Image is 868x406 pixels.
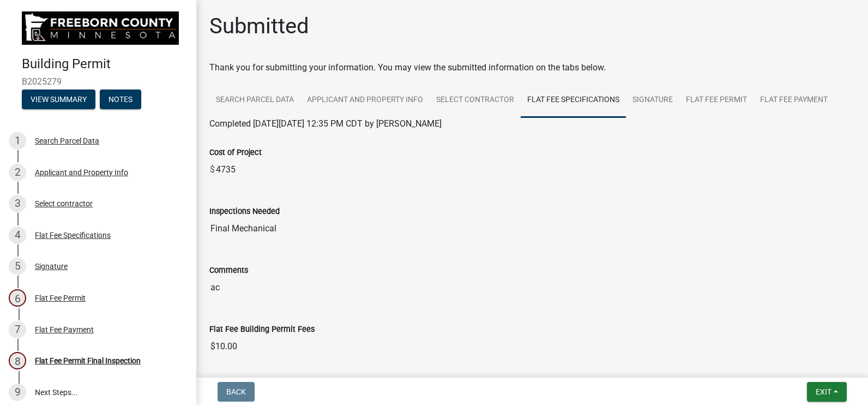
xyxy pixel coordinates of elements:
[35,137,99,145] div: Search Parcel Data
[209,13,309,39] h1: Submitted
[9,258,26,275] div: 5
[22,56,188,72] h4: Building Permit
[22,11,179,45] img: Freeborn County, Minnesota
[209,208,280,216] label: Inspections Needed
[9,195,26,212] div: 3
[807,382,847,402] button: Exit
[209,118,442,129] span: Completed [DATE][DATE] 12:35 PM CDT by [PERSON_NAME]
[22,89,95,109] button: View Summary
[209,326,315,333] label: Flat Fee Building Permit Fees
[209,83,300,118] a: Search Parcel Data
[209,149,262,157] label: Cost of Project
[35,326,94,333] div: Flat Fee Payment
[754,83,834,118] a: Flat Fee Payment
[9,321,26,338] div: 7
[521,83,626,118] a: Flat Fee Specifications
[35,169,128,176] div: Applicant and Property Info
[35,231,111,239] div: Flat Fee Specifications
[626,83,679,118] a: Signature
[35,262,68,270] div: Signature
[209,159,215,181] span: $
[9,352,26,369] div: 8
[430,83,521,118] a: Select contractor
[35,200,93,207] div: Select contractor
[35,357,141,365] div: Flat Fee Permit Final Inspection
[209,61,855,74] div: Thank you for submitting your information. You may view the submitted information on the tabs below.
[9,164,26,181] div: 2
[35,294,86,302] div: Flat Fee Permit
[218,382,255,402] button: Back
[22,76,174,87] span: B2025279
[100,89,141,109] button: Notes
[816,387,831,396] span: Exit
[679,83,754,118] a: Flat Fee Permit
[9,132,26,150] div: 1
[9,289,26,307] div: 6
[9,226,26,244] div: 4
[226,387,246,396] span: Back
[209,267,248,274] label: Comments
[22,95,95,104] wm-modal-confirm: Summary
[300,83,430,118] a: Applicant and Property Info
[100,95,141,104] wm-modal-confirm: Notes
[9,384,26,401] div: 9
